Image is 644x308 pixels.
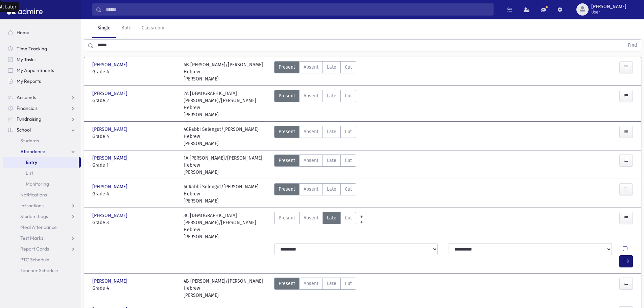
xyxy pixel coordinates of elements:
div: 4B [PERSON_NAME]/[PERSON_NAME] Hebrew [PERSON_NAME] [184,61,268,82]
div: 4CRabbi Selengut/[PERSON_NAME] Hebrew [PERSON_NAME] [184,126,268,147]
span: Grade 4 [92,285,177,292]
span: Infractions [20,203,44,209]
span: Present [279,128,295,135]
span: Grade 4 [92,68,177,75]
div: 4B [PERSON_NAME]/[PERSON_NAME] Hebrew [PERSON_NAME] [184,278,268,299]
span: Cut [345,64,352,71]
span: Cut [345,280,352,287]
span: Attendance [20,148,45,155]
a: Notifications [3,189,81,200]
a: My Reports [3,76,81,87]
span: Absent [304,128,318,135]
span: Teacher Schedule [20,267,58,274]
div: AttTypes [274,61,356,82]
span: [PERSON_NAME] [92,278,129,285]
a: Single [92,19,116,38]
div: AttTypes [274,155,356,176]
a: Teacher Schedule [3,265,81,276]
a: Report Cards [3,243,81,254]
span: Grade 4 [92,133,177,140]
a: Students [3,135,81,146]
span: Grade 1 [92,162,177,169]
button: Find [624,40,641,51]
span: Absent [304,157,318,164]
span: Monitoring [26,181,49,187]
span: Present [279,92,295,99]
a: School [3,124,81,135]
a: PTC Schedule [3,254,81,265]
span: User [591,9,626,15]
div: AttTypes [274,126,356,147]
span: Absent [304,214,318,221]
span: PTC Schedule [20,257,49,263]
span: [PERSON_NAME] [92,212,129,219]
span: School [17,127,31,133]
span: Time Tracking [17,46,47,52]
span: [PERSON_NAME] [591,4,626,9]
span: Cut [345,186,352,193]
a: Attendance [3,146,81,157]
span: [PERSON_NAME] [92,61,129,68]
span: Test Marks [20,235,43,241]
a: Financials [3,103,81,114]
span: Accounts [17,94,36,100]
div: AttTypes [274,183,356,205]
span: Entry [26,159,37,165]
a: Student Logs [3,211,81,222]
img: AdmirePro [5,3,44,16]
a: Bulk [116,19,136,38]
span: Present [279,186,295,193]
div: AttTypes [274,90,356,118]
span: Late [327,128,336,135]
span: Present [279,214,295,221]
span: Financials [17,105,38,111]
a: Infractions [3,200,81,211]
span: Present [279,280,295,287]
span: Late [327,214,336,221]
span: Meal Attendance [20,224,57,230]
span: [PERSON_NAME] [92,183,129,190]
span: Cut [345,214,352,221]
a: Time Tracking [3,43,81,54]
div: 3C [DEMOGRAPHIC_DATA][PERSON_NAME]/[PERSON_NAME] Hebrew [PERSON_NAME] [184,212,268,240]
div: AttTypes [274,278,356,299]
span: Late [327,92,336,99]
a: Meal Attendance [3,222,81,233]
div: 4CRabbi Selengut/[PERSON_NAME] Hebrew [PERSON_NAME] [184,183,268,205]
span: My Tasks [17,56,35,63]
span: [PERSON_NAME] [92,155,129,162]
span: Cut [345,157,352,164]
span: My Reports [17,78,41,84]
a: My Tasks [3,54,81,65]
span: [PERSON_NAME] [92,126,129,133]
span: Present [279,157,295,164]
div: AttTypes [274,212,356,240]
span: Absent [304,92,318,99]
a: List [3,168,81,179]
span: Grade 2 [92,97,177,104]
span: Late [327,280,336,287]
a: Monitoring [3,179,81,189]
span: Notifications [20,192,47,198]
span: [PERSON_NAME] [92,90,129,97]
input: Search [102,3,493,16]
a: Test Marks [3,233,81,243]
span: Cut [345,92,352,99]
a: Entry [3,157,79,168]
div: 2A [DEMOGRAPHIC_DATA][PERSON_NAME]/[PERSON_NAME] Hebrew [PERSON_NAME] [184,90,268,118]
span: Absent [304,64,318,71]
span: Absent [304,186,318,193]
span: Grade 3 [92,219,177,226]
span: Absent [304,280,318,287]
span: Home [17,29,29,35]
span: Report Cards [20,246,49,252]
div: 1A [PERSON_NAME]/[PERSON_NAME] Hebrew [PERSON_NAME] [184,155,268,176]
span: My Appointments [17,67,54,73]
span: Late [327,64,336,71]
span: Present [279,64,295,71]
span: Student Logs [20,213,48,219]
span: Students [20,138,39,144]
a: Accounts [3,92,81,103]
span: Cut [345,128,352,135]
span: Fundraising [17,116,41,122]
